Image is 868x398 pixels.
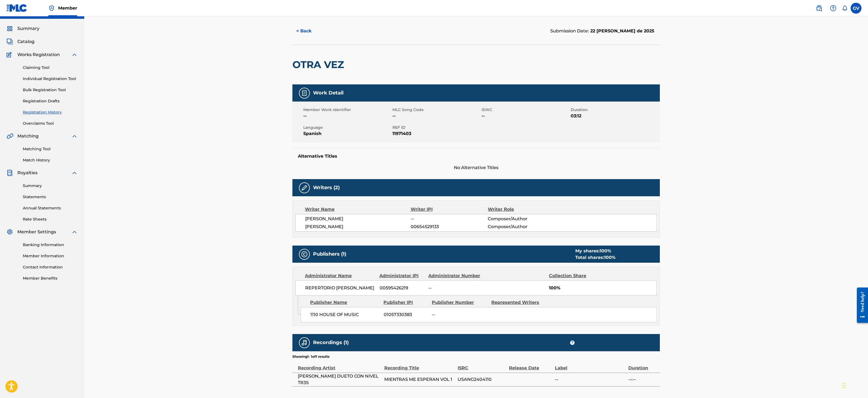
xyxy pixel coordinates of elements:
[458,359,506,371] div: ISRC
[48,5,55,11] img: Top Rightsholder
[313,251,346,257] h5: Publishers (1)
[814,3,825,14] a: Public Search
[555,359,626,371] div: Label
[23,157,78,163] a: Match History
[305,206,411,213] div: Writer Name
[509,359,552,371] div: Release Date
[17,229,56,235] span: Member Settings
[384,311,428,318] span: 01057330383
[17,51,60,58] span: Works Registration
[411,224,488,230] span: 00654529133
[379,273,424,279] div: Administrator IPI
[383,299,428,306] div: Publisher IPI
[7,38,35,45] a: CatalogCatalog
[23,253,78,259] a: Member Information
[555,376,626,383] span: --
[604,255,616,260] span: 100 %
[392,107,480,113] span: MLC Song Code
[23,183,78,189] a: Summary
[851,3,861,14] div: User Menu
[23,194,78,200] a: Statements
[305,216,411,222] span: [PERSON_NAME]
[301,185,308,191] img: Writers
[392,130,480,137] span: 11971403
[7,4,27,12] img: MLC Logo
[71,170,78,176] img: expand
[571,107,658,113] span: Duration
[7,170,13,176] img: Royalties
[303,107,391,113] span: Member Work Identifier
[58,5,77,11] span: Member
[828,3,839,14] div: Help
[575,254,616,261] div: Total shares:
[303,125,391,130] span: Language
[411,206,488,213] div: Writer IPI
[7,25,13,32] img: Summary
[298,154,654,159] h5: Alternative Titles
[488,206,558,213] div: Writer Role
[841,372,868,398] div: Widget de chat
[310,299,379,306] div: Publisher Name
[305,285,376,291] span: REPERTORIO [PERSON_NAME]
[298,359,382,371] div: Recording Artist
[23,275,78,281] a: Member Benefits
[482,107,569,113] span: ISWC
[853,283,868,327] iframe: Resource Center
[816,5,822,11] img: search
[550,28,654,34] div: Submission Date:
[23,146,78,152] a: Matching Tool
[432,311,487,318] span: --
[488,216,558,222] span: Composer/Author
[428,273,485,279] div: Administrator Number
[298,373,382,386] span: [PERSON_NAME] DUETO CON NIVEL TR3S
[491,299,547,306] div: Represented Writers
[17,170,38,176] span: Royalties
[7,25,39,32] a: SummarySummary
[23,264,78,270] a: Contact Information
[303,130,391,137] span: Spanish
[23,76,78,82] a: Individual Registration Tool
[23,121,78,126] a: Overclaims Tool
[305,224,411,230] span: [PERSON_NAME]
[841,372,868,398] iframe: Chat Widget
[23,98,78,104] a: Registration Drafts
[23,205,78,211] a: Annual Statements
[17,38,35,45] span: Catalog
[313,185,340,191] h5: Writers (2)
[392,125,480,130] span: REF ID
[570,341,574,345] span: ?
[23,65,78,71] a: Claiming Tool
[7,38,13,45] img: Catalog
[292,59,347,71] h2: OTRA VEZ
[482,113,569,119] span: --
[301,90,308,96] img: Work Detail
[458,376,506,383] span: USANG2404110
[830,5,836,11] img: help
[292,354,329,359] p: Showing 1 - 1 of 1 results
[384,376,455,383] span: MIENTRAS ME ESPERAN VOL 1
[628,359,657,371] div: Duration
[23,109,78,115] a: Registration History
[292,24,325,38] button: < Back
[17,25,39,32] span: Summary
[432,299,487,306] div: Publisher Number
[23,242,78,248] a: Banking Information
[313,339,349,346] h5: Recordings (1)
[17,133,39,139] span: Matching
[71,133,78,139] img: expand
[589,28,654,33] span: 22 [PERSON_NAME] de 2025
[384,359,455,371] div: Recording Title
[571,113,658,119] span: 03:12
[842,377,846,394] div: Arrastrar
[549,285,657,291] span: 100%
[310,311,380,318] span: 1110 HOUSE OF MUSIC
[628,376,657,383] span: --:--
[305,273,375,279] div: Administrator Name
[600,248,611,253] span: 100 %
[842,5,847,11] div: Notifications
[428,285,485,291] span: --
[7,229,13,235] img: Member Settings
[23,87,78,93] a: Bulk Registration Tool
